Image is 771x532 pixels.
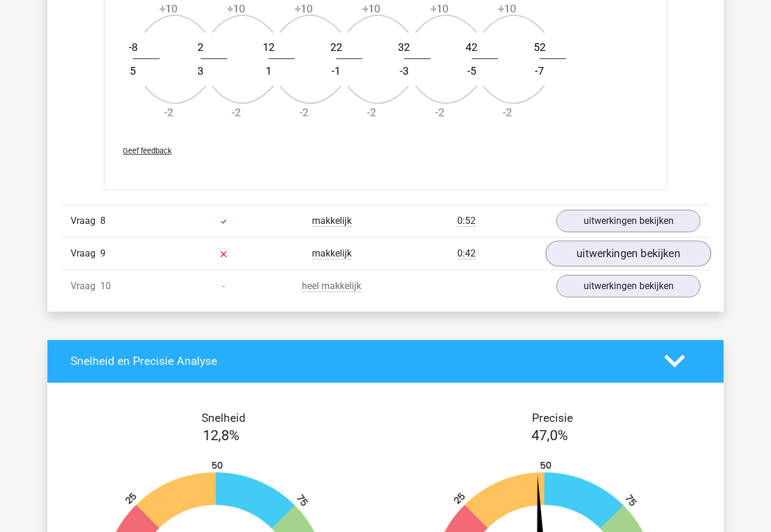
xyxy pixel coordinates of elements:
[556,275,700,297] a: uitwerkingen bekijken
[197,41,203,53] text: 2
[431,2,448,15] text: +10
[330,41,342,53] text: 22
[300,106,308,118] text: -2
[71,279,100,293] span: Vraag
[534,41,546,53] text: 52
[457,248,476,259] span: 0:42
[130,65,136,77] text: 5
[498,2,516,15] text: +10
[203,427,240,444] span: 12,8%
[71,214,100,228] span: Vraag
[362,2,380,15] text: +10
[556,210,700,232] a: uitwerkingen bekijken
[312,248,352,259] span: makkelijk
[232,106,241,118] text: -2
[467,65,476,77] text: -5
[503,106,512,118] text: -2
[100,280,111,291] span: 10
[535,65,544,77] text: -7
[546,241,711,267] a: uitwerkingen bekijken
[266,65,272,77] text: 1
[227,2,245,15] text: +10
[71,354,646,368] h4: Snelheid en Precisie Analyse
[160,2,177,15] text: +10
[466,41,477,53] text: 42
[399,411,705,425] h4: Precisie
[197,65,203,77] text: 3
[531,427,568,444] span: 47,0%
[71,411,377,425] h4: Snelheid
[332,65,340,77] text: -1
[400,65,409,77] text: -3
[123,146,171,155] span: Geef feedback
[398,41,410,53] text: 32
[367,106,376,118] text: -2
[170,279,278,293] div: -
[100,215,106,226] span: 8
[164,106,173,118] text: -2
[435,106,444,118] text: -2
[100,248,106,259] span: 9
[295,2,313,15] text: +10
[312,215,352,227] span: makkelijk
[129,41,138,53] text: -8
[263,41,275,53] text: 12
[71,246,100,261] span: Vraag
[302,280,361,292] span: heel makkelijk
[457,215,476,227] span: 0:52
